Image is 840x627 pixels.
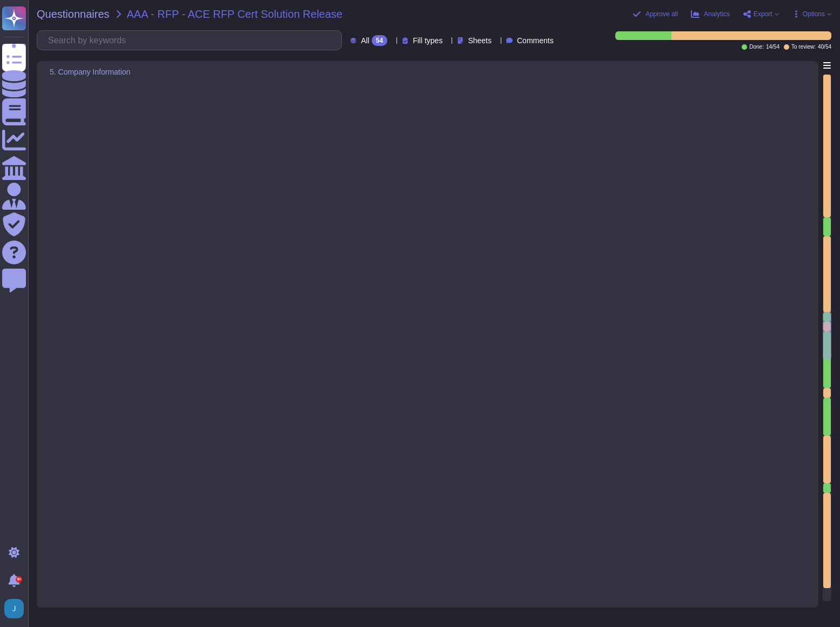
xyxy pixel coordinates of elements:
span: Sheets [468,37,492,44]
button: Analytics [691,10,730,18]
input: Search by keywords [43,31,341,50]
span: Approve all [646,11,678,17]
button: user [2,597,31,621]
button: Approve all [633,10,678,18]
div: 9+ [16,576,22,583]
span: Fill types [413,37,442,44]
div: 54 [372,35,387,46]
span: Comments [517,37,554,44]
span: 40 / 54 [818,44,831,50]
img: user [4,599,24,618]
span: All [361,37,369,44]
span: AAA - RFP - ACE RFP Cert Solution Release [127,9,342,19]
span: 14 / 54 [766,44,779,50]
span: Done: [749,44,764,50]
span: To review: [791,44,816,50]
span: Analytics [704,11,730,17]
span: 5. Company Information [50,68,130,76]
span: Options [803,11,825,17]
span: Export [754,11,772,17]
span: Questionnaires [37,9,110,19]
